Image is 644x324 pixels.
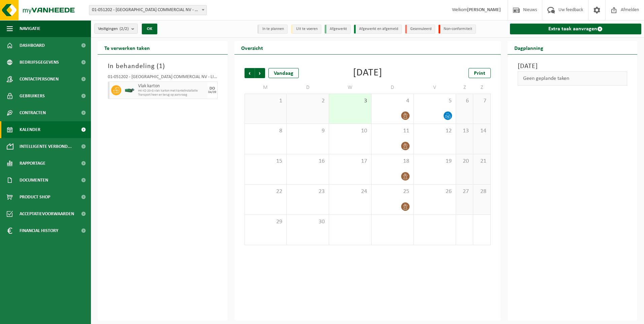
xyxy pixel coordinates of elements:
[469,68,491,78] a: Print
[353,68,382,78] div: [DATE]
[108,61,218,71] h3: In behandeling ( )
[291,25,321,34] li: Uit te voeren
[375,158,410,165] span: 18
[477,158,487,165] span: 21
[467,7,501,12] strong: [PERSON_NAME]
[208,91,216,94] div: 04/09
[417,97,452,105] span: 5
[20,189,50,205] span: Product Shop
[477,97,487,105] span: 7
[332,158,368,165] span: 17
[459,158,470,165] span: 20
[248,97,283,105] span: 1
[20,155,45,172] span: Rapportage
[98,24,129,34] span: Vestigingen
[439,25,476,34] li: Non-conformiteit
[459,127,470,135] span: 13
[98,41,157,54] h2: Te verwerken taken
[268,68,299,78] div: Vandaag
[248,218,283,226] span: 29
[518,71,627,86] div: Geen geplande taken
[20,138,72,155] span: Intelligente verbond...
[20,222,58,239] span: Financial History
[20,54,59,71] span: Bedrijfsgegevens
[20,121,40,138] span: Kalender
[417,127,452,135] span: 12
[459,188,470,195] span: 27
[159,63,163,70] span: 1
[375,127,410,135] span: 11
[20,71,59,88] span: Contactpersonen
[417,188,452,195] span: 26
[248,158,283,165] span: 15
[414,82,456,94] td: V
[332,97,368,105] span: 3
[210,87,215,91] div: DO
[375,97,410,105] span: 4
[354,25,402,34] li: Afgewerkt en afgemeld
[405,25,435,34] li: Geannuleerd
[518,61,627,71] h3: [DATE]
[510,24,642,34] a: Extra taak aanvragen
[372,82,414,94] td: D
[287,82,329,94] td: D
[125,88,135,93] img: HK-XZ-20-GN-01
[257,25,288,34] li: In te plannen
[20,205,74,222] span: Acceptatievoorwaarden
[375,188,410,195] span: 25
[290,188,325,195] span: 23
[332,188,368,195] span: 24
[20,37,45,54] span: Dashboard
[248,127,283,135] span: 8
[20,172,48,189] span: Documenten
[290,218,325,226] span: 30
[138,84,206,89] span: Vlak karton
[473,82,490,94] td: Z
[20,104,46,121] span: Contracten
[138,93,206,97] span: Transport heen en terug op aanvraag
[474,71,485,76] span: Print
[120,27,129,31] count: (2/2)
[290,127,325,135] span: 9
[245,82,287,94] td: M
[245,68,255,78] span: Vorige
[290,97,325,105] span: 2
[329,82,372,94] td: W
[477,188,487,195] span: 28
[89,5,206,15] span: 01-051202 - GUDRUN COMMERCIAL NV - LIER
[332,127,368,135] span: 10
[459,97,470,105] span: 6
[417,158,452,165] span: 19
[248,188,283,195] span: 22
[138,89,206,93] span: HK-XZ-20-G vlak karton met kantelinstallatie
[508,41,550,54] h2: Dagplanning
[290,158,325,165] span: 16
[20,88,45,104] span: Gebruikers
[255,68,265,78] span: Volgende
[456,82,473,94] td: Z
[20,20,40,37] span: Navigatie
[142,24,157,34] button: OK
[108,75,218,82] div: 01-051202 - [GEOGRAPHIC_DATA] COMMERCIAL NV - LIER
[89,5,207,15] span: 01-051202 - GUDRUN COMMERCIAL NV - LIER
[94,24,138,34] button: Vestigingen(2/2)
[325,25,351,34] li: Afgewerkt
[234,41,270,54] h2: Overzicht
[477,127,487,135] span: 14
